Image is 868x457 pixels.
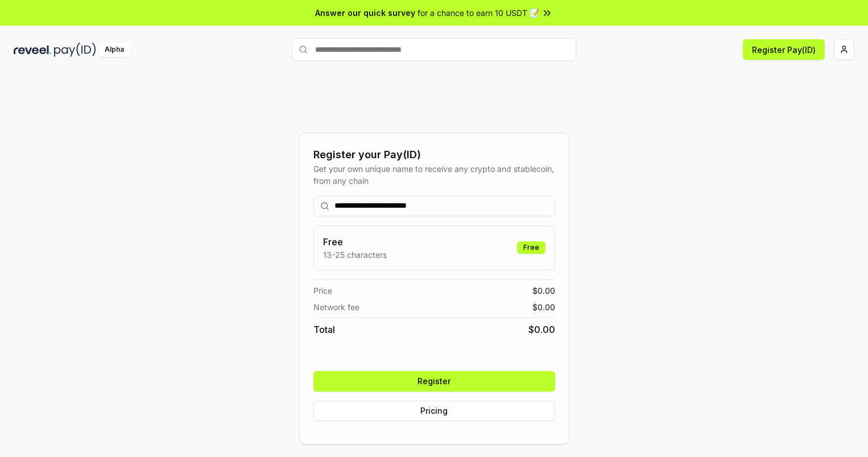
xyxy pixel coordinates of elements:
[532,285,555,297] span: $ 0.00
[313,401,555,421] button: Pricing
[313,285,332,297] span: Price
[323,249,387,261] p: 13-25 characters
[313,147,555,163] div: Register your Pay(ID)
[743,39,825,60] button: Register Pay(ID)
[313,323,335,336] span: Total
[315,7,415,19] span: Answer our quick survey
[418,7,539,19] span: for a chance to earn 10 USDT 📝
[517,241,545,254] div: Free
[14,43,52,57] img: reveel_dark
[98,43,130,57] div: Alpha
[323,235,387,249] h3: Free
[313,163,555,187] div: Get your own unique name to receive any crypto and stablecoin, from any chain
[313,371,555,392] button: Register
[313,301,359,313] span: Network fee
[532,301,555,313] span: $ 0.00
[528,323,555,336] span: $ 0.00
[54,43,96,57] img: pay_id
